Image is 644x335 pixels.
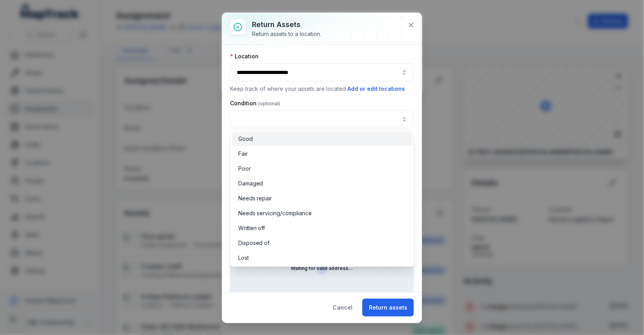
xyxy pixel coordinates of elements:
span: Needs repair [238,195,272,202]
span: Written off [238,224,265,232]
span: Needs servicing/compliance [238,209,312,217]
span: Damaged [238,180,263,187]
span: Lost [238,254,249,262]
span: Good [238,135,253,143]
span: Fair [238,150,248,158]
span: Poor [238,165,251,173]
span: Disposed of [238,239,270,247]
